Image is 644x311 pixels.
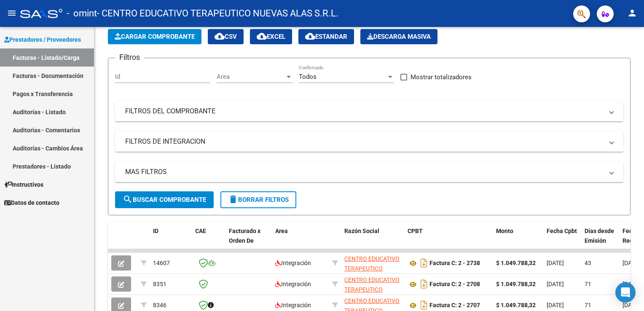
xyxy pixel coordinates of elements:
[305,31,315,41] mat-icon: cloud_download
[404,222,493,259] datatable-header-cell: CPBT
[547,302,564,308] span: [DATE]
[97,4,338,23] span: - CENTRO EDUCATIVO TERAPEUTICO NUEVAS ALAS S.R.L.
[419,277,429,291] i: Descargar documento
[123,194,133,204] mat-icon: search
[125,107,603,116] mat-panel-title: FILTROS DEL COMPROBANTE
[581,222,619,259] datatable-header-cell: Días desde Emisión
[275,281,311,287] span: Integración
[125,137,603,146] mat-panel-title: FILTROS DE INTEGRACION
[496,228,513,234] span: Monto
[275,228,288,234] span: Area
[220,191,296,208] button: Borrar Filtros
[547,228,577,234] span: Fecha Cpbt
[250,29,292,44] button: EXCEL
[228,196,289,204] span: Borrar Filtros
[547,281,564,287] span: [DATE]
[272,222,329,259] datatable-header-cell: Area
[115,33,195,40] span: Cargar Comprobante
[123,196,206,204] span: Buscar Comprobante
[257,33,285,40] span: EXCEL
[195,228,206,234] span: CAE
[217,73,285,80] span: Area
[627,8,637,18] mat-icon: person
[585,228,614,244] span: Días desde Emisión
[299,73,317,80] span: Todos
[115,51,144,63] h3: Filtros
[153,281,166,287] span: 8351
[341,222,404,259] datatable-header-cell: Razón Social
[493,222,543,259] datatable-header-cell: Monto
[257,31,267,41] mat-icon: cloud_download
[623,281,640,287] span: [DATE]
[298,29,354,44] button: Estandar
[585,302,591,308] span: 71
[7,8,17,18] mat-icon: menu
[344,254,401,272] div: 30712325301
[229,228,260,244] span: Facturado x Orden De
[496,281,536,287] strong: $ 1.049.788,32
[67,4,97,23] span: - omint
[360,29,437,44] button: Descarga Masiva
[215,33,237,40] span: CSV
[275,302,311,308] span: Integración
[496,302,536,308] strong: $ 1.049.788,32
[429,302,480,309] strong: Factura C: 2 - 2707
[215,31,225,41] mat-icon: cloud_download
[115,131,623,152] mat-expansion-panel-header: FILTROS DE INTEGRACION
[305,33,347,40] span: Estandar
[429,260,480,267] strong: Factura C: 2 - 2738
[411,72,472,82] span: Mostrar totalizadores
[344,255,400,282] span: CENTRO EDUCATIVO TERAPEUTICO NUEVAS ALAS S.R.L.
[108,29,201,44] button: Cargar Comprobante
[585,281,591,287] span: 71
[419,256,429,270] i: Descargar documento
[115,162,623,182] mat-expansion-panel-header: MAS FILTROS
[344,276,400,303] span: CENTRO EDUCATIVO TERAPEUTICO NUEVAS ALAS S.R.L.
[344,228,379,234] span: Razón Social
[150,222,192,259] datatable-header-cell: ID
[344,275,401,293] div: 30712325301
[115,101,623,121] mat-expansion-panel-header: FILTROS DEL COMPROBANTE
[125,167,603,177] mat-panel-title: MAS FILTROS
[225,222,272,259] datatable-header-cell: Facturado x Orden De
[367,33,431,40] span: Descarga Masiva
[408,228,423,234] span: CPBT
[4,180,43,189] span: Instructivos
[228,194,238,204] mat-icon: delete
[543,222,581,259] datatable-header-cell: Fecha Cpbt
[360,29,437,44] app-download-masive: Descarga masiva de comprobantes (adjuntos)
[208,29,244,44] button: CSV
[115,191,214,208] button: Buscar Comprobante
[192,222,225,259] datatable-header-cell: CAE
[4,198,59,207] span: Datos de contacto
[547,260,564,266] span: [DATE]
[429,281,480,288] strong: Factura C: 2 - 2708
[153,228,158,234] span: ID
[623,302,640,308] span: [DATE]
[623,260,640,266] span: [DATE]
[585,260,591,266] span: 43
[275,260,311,266] span: Integración
[153,302,166,308] span: 8346
[153,260,170,266] span: 14607
[615,282,636,303] div: Open Intercom Messenger
[4,35,81,44] span: Prestadores / Proveedores
[496,260,536,266] strong: $ 1.049.788,32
